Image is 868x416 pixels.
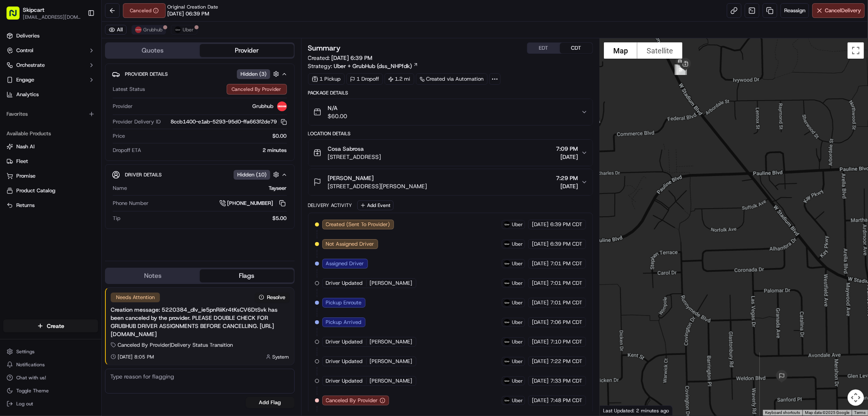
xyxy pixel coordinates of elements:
[237,171,267,178] span: Hidden ( 10 )
[512,221,523,228] span: Uber
[504,280,510,286] img: uber-new-logo.jpeg
[532,358,549,365] span: [DATE]
[219,199,287,208] a: [PHONE_NUMBER]
[604,42,637,59] button: Show street map
[183,26,194,33] span: Uber
[346,73,383,85] div: 1 Dropoff
[3,3,84,23] button: Skipcart[EMAIL_ADDRESS][DOMAIN_NAME]
[241,70,267,78] span: Hidden ( 3 )
[3,346,98,357] button: Settings
[385,73,414,85] div: 1.2 mi
[512,358,523,365] span: Uber
[123,3,166,18] button: Canceled
[246,397,295,408] button: Add Flag
[550,319,582,326] span: 7:06 PM CDT
[556,174,578,182] span: 7:29 PM
[3,88,98,101] a: Analytics
[3,199,98,212] button: Returns
[16,32,39,40] span: Deliveries
[16,172,35,180] span: Promise
[16,348,35,355] span: Settings
[3,155,98,168] button: Fleet
[370,358,413,365] span: [PERSON_NAME]
[512,280,523,286] span: Uber
[3,140,98,153] button: Nash AI
[144,147,287,154] div: 2 minutes
[16,91,39,98] span: Analytics
[8,78,23,92] img: 1736555255976-a54dd68f-1ca7-489b-9aae-adbdc363a1c4
[328,182,427,190] span: [STREET_ADDRESS][PERSON_NAME]
[825,7,861,14] span: Cancel Delivery
[118,354,154,360] span: [DATE] 8:05 PM
[848,42,864,59] button: Toggle fullscreen view
[600,405,673,416] div: Last Updated: 2 minutes ago
[328,145,364,153] span: Cosa Sabrosa
[308,62,418,70] div: Strategy:
[550,280,582,287] span: 7:01 PM CDT
[550,221,582,228] span: 6:39 PM CDT
[532,377,549,385] span: [DATE]
[23,14,81,20] button: [EMAIL_ADDRESS][DOMAIN_NAME]
[3,169,98,183] button: Promise
[504,241,510,247] img: uber-new-logo.jpeg
[106,44,200,57] button: Quotes
[113,185,127,192] span: Name
[105,25,127,35] button: All
[171,25,197,35] button: Uber
[326,280,363,287] span: Driver Updated
[504,378,510,384] img: uber-new-logo.jpeg
[16,47,33,54] span: Control
[512,319,523,326] span: Uber
[765,410,800,416] button: Keyboard shortcuts
[124,215,287,222] div: $5.00
[200,44,294,57] button: Provider
[3,108,98,121] div: Favorites
[326,397,378,404] span: Canceled By Provider
[8,119,15,125] div: 📗
[308,73,345,85] div: 1 Pickup
[23,6,44,14] button: Skipcart
[602,405,629,416] a: Open this area in Google Maps (opens a new window)
[512,299,523,306] span: Uber
[550,338,582,346] span: 7:10 PM CDT
[3,44,98,57] button: Control
[854,410,866,415] a: Terms (opens in new tab)
[512,339,523,345] span: Uber
[805,410,849,415] span: Map data ©2025 Google
[273,132,287,140] span: $0.00
[7,158,95,165] a: Fleet
[113,200,149,207] span: Phone Number
[550,377,582,385] span: 7:33 PM CDT
[504,397,510,404] img: uber-new-logo.jpeg
[308,130,593,137] div: Location Details
[328,153,381,161] span: [STREET_ADDRESS]
[308,99,593,125] button: N/A$60.00
[326,319,362,326] span: Pickup Arrived
[532,319,549,326] span: [DATE]
[69,119,75,125] div: 💻
[512,378,523,384] span: Uber
[532,338,549,346] span: [DATE]
[200,269,294,282] button: Flags
[527,43,560,53] button: EDT
[8,8,24,24] img: Nash
[47,322,64,330] span: Create
[370,280,413,287] span: [PERSON_NAME]
[7,172,95,180] a: Promise
[550,397,582,404] span: 7:48 PM CDT
[16,187,55,194] span: Product Catalog
[16,361,45,368] span: Notifications
[16,401,33,407] span: Log out
[16,158,28,165] span: Fleet
[3,73,98,86] button: Engage
[167,10,209,18] span: [DATE] 06:39 PM
[334,62,418,70] a: Uber + GrubHub (dss_NHPfdk)
[3,385,98,396] button: Toggle Theme
[326,299,362,306] span: Pickup Enroute
[512,397,523,404] span: Uber
[5,115,66,130] a: 📗Knowledge Base
[3,29,98,42] a: Deliveries
[326,240,374,248] span: Not Assigned Driver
